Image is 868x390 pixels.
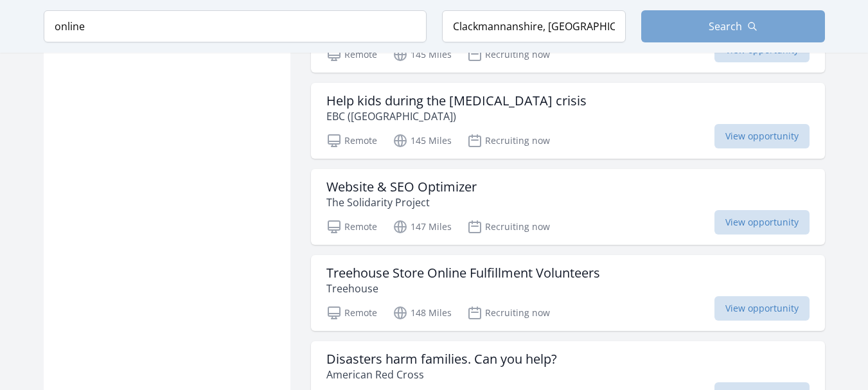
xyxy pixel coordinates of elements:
h3: Help kids during the [MEDICAL_DATA] crisis [326,93,587,109]
input: Location [442,10,626,42]
span: View opportunity [714,296,810,321]
p: Recruiting now [467,219,550,235]
p: Recruiting now [467,133,550,148]
span: View opportunity [714,210,810,235]
p: 145 Miles [393,133,452,148]
p: Remote [326,305,377,321]
h3: Website & SEO Optimizer [326,179,477,195]
p: 145 Miles [393,47,452,62]
p: Treehouse [326,281,600,296]
p: 147 Miles [393,219,452,235]
p: Recruiting now [467,305,550,321]
p: 148 Miles [393,305,452,321]
p: Remote [326,219,377,235]
a: Website & SEO Optimizer The Solidarity Project Remote 147 Miles Recruiting now View opportunity [311,169,825,245]
button: Search [641,10,825,42]
span: Search [709,19,742,34]
input: Keyword [44,10,427,42]
a: Treehouse Store Online Fulfillment Volunteers Treehouse Remote 148 Miles Recruiting now View oppo... [311,255,825,331]
h3: Treehouse Store Online Fulfillment Volunteers [326,265,600,281]
a: Help kids during the [MEDICAL_DATA] crisis EBC ([GEOGRAPHIC_DATA]) Remote 145 Miles Recruiting no... [311,83,825,159]
span: View opportunity [714,124,810,148]
p: American Red Cross [326,367,557,382]
p: Recruiting now [467,47,550,62]
p: Remote [326,133,377,148]
p: The Solidarity Project [326,195,477,210]
p: Remote [326,47,377,62]
p: EBC ([GEOGRAPHIC_DATA]) [326,109,587,124]
h3: Disasters harm families. Can you help? [326,351,557,367]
